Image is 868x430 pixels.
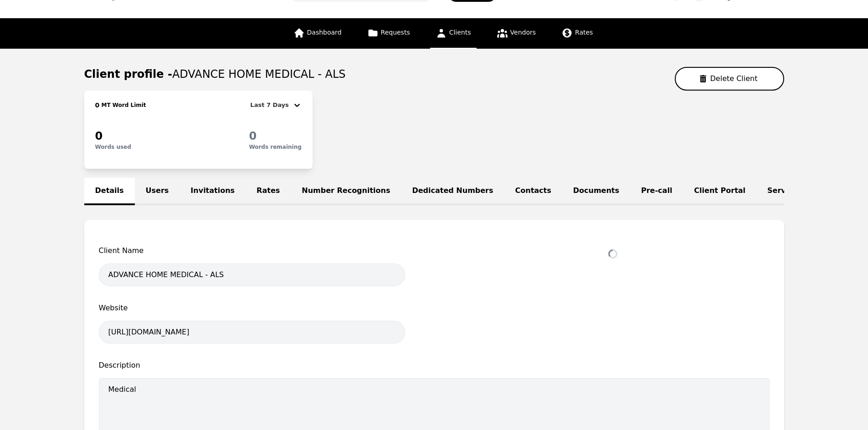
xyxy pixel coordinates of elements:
[99,263,405,286] input: Client name
[95,143,131,151] p: Words used
[95,101,100,109] span: 0
[95,130,103,142] span: 0
[249,130,257,142] span: 0
[562,178,630,205] a: Documents
[556,18,598,49] a: Rates
[99,101,146,109] h2: MT Word Limit
[510,29,536,36] span: Vendors
[504,178,562,205] a: Contacts
[250,100,292,111] div: Last 7 Days
[401,178,504,205] a: Dedicated Numbers
[172,68,346,81] span: ADVANCE HOME MEDICAL - ALS
[180,178,246,205] a: Invitations
[307,29,342,36] span: Dashboard
[756,178,833,205] a: Service Lines
[99,303,405,314] span: Website
[84,67,346,81] h1: Client profile -
[99,360,770,371] span: Description
[99,245,405,256] span: Client Name
[449,29,471,36] span: Clients
[246,178,291,205] a: Rates
[249,143,301,151] p: Words remaining
[630,178,683,205] a: Pre-call
[291,178,401,205] a: Number Recognitions
[675,67,784,91] button: Delete Client
[288,18,347,49] a: Dashboard
[491,18,541,49] a: Vendors
[430,18,477,49] a: Clients
[99,321,405,344] input: https://company.com
[575,29,593,36] span: Rates
[362,18,416,49] a: Requests
[683,178,756,205] a: Client Portal
[381,29,410,36] span: Requests
[135,178,180,205] a: Users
